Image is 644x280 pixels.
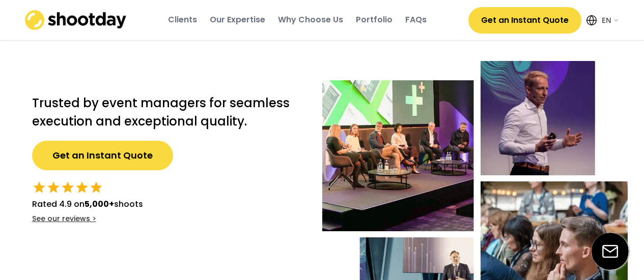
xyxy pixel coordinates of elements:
div: FAQs [405,14,427,25]
button: star [32,180,46,195]
img: email-icon%20%281%29.svg [592,233,629,270]
div: See our reviews > [32,214,96,224]
button: Get an Instant Quote [32,141,173,170]
button: star [89,180,103,195]
img: Icon%20feather-globe%20%281%29.svg [586,15,597,25]
div: Our Expertise [210,14,265,25]
button: Get an Instant Quote [468,7,581,34]
button: star [46,180,61,195]
strong: 5,000+ [85,198,114,210]
div: Rated 4.9 on shoots [32,198,143,210]
button: star [75,180,89,195]
div: Portfolio [356,14,393,25]
button: star [61,180,75,195]
h2: Trusted by event managers for seamless execution and exceptional quality. [32,94,302,131]
img: shootday_logo.png [25,10,127,30]
div: Why Choose Us [278,14,343,25]
div: Clients [168,14,197,25]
